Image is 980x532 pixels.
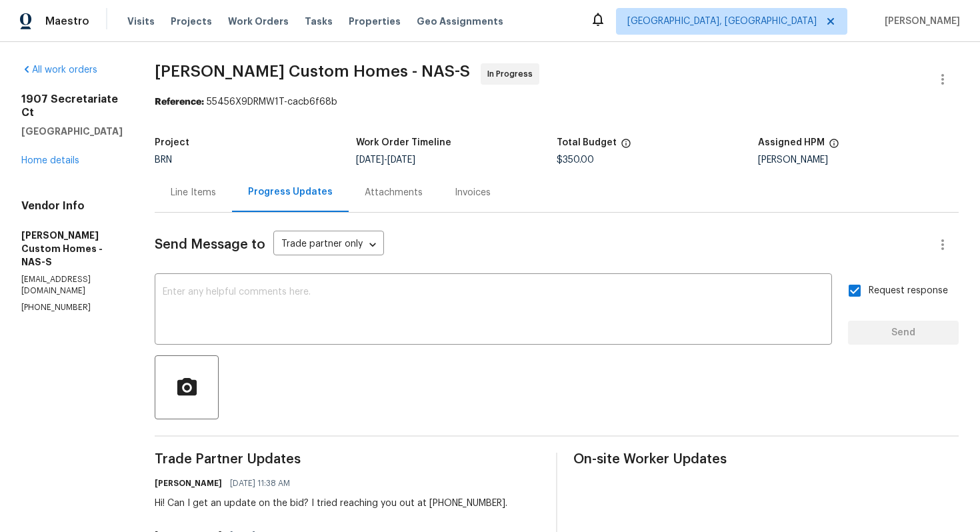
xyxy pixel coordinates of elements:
div: Attachments [365,186,423,199]
p: [PHONE_NUMBER] [21,302,123,313]
span: Visits [127,15,155,28]
span: [DATE] [387,155,415,165]
span: Work Orders [228,15,289,28]
div: Line Items [171,186,216,199]
h6: [PERSON_NAME] [155,477,222,490]
span: BRN [155,155,172,165]
h5: Work Order Timeline [356,138,451,147]
span: Geo Assignments [417,15,503,28]
span: The total cost of line items that have been proposed by Opendoor. This sum includes line items th... [621,138,631,155]
span: The hpm assigned to this work order. [829,138,839,155]
span: Tasks [305,17,333,26]
span: [DATE] [356,155,384,165]
span: In Progress [487,67,538,81]
div: Hi! Can I get an update on the bid? I tried reaching you out at [PHONE_NUMBER]. [155,497,507,510]
span: Send Message to [155,238,265,251]
h5: Project [155,138,189,147]
span: - [356,155,415,165]
b: Reference: [155,97,204,107]
h4: Vendor Info [21,199,123,213]
h2: 1907 Secretariate Ct [21,93,123,119]
h5: Assigned HPM [758,138,825,147]
a: All work orders [21,65,97,75]
span: On-site Worker Updates [573,453,959,466]
h5: Total Budget [557,138,617,147]
span: Request response [869,284,948,298]
span: [PERSON_NAME] Custom Homes - NAS-S [155,63,470,79]
h5: [PERSON_NAME] Custom Homes - NAS-S [21,229,123,269]
span: [DATE] 11:38 AM [230,477,290,490]
span: Maestro [45,15,89,28]
span: [PERSON_NAME] [879,15,960,28]
span: $350.00 [557,155,594,165]
div: Trade partner only [273,234,384,256]
div: 55456X9DRMW1T-cacb6f68b [155,95,959,109]
div: [PERSON_NAME] [758,155,959,165]
span: Trade Partner Updates [155,453,540,466]
div: Invoices [455,186,491,199]
span: [GEOGRAPHIC_DATA], [GEOGRAPHIC_DATA] [627,15,817,28]
span: Projects [171,15,212,28]
a: Home details [21,156,79,165]
p: [EMAIL_ADDRESS][DOMAIN_NAME] [21,274,123,297]
h5: [GEOGRAPHIC_DATA] [21,125,123,138]
span: Properties [349,15,401,28]
div: Progress Updates [248,185,333,199]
